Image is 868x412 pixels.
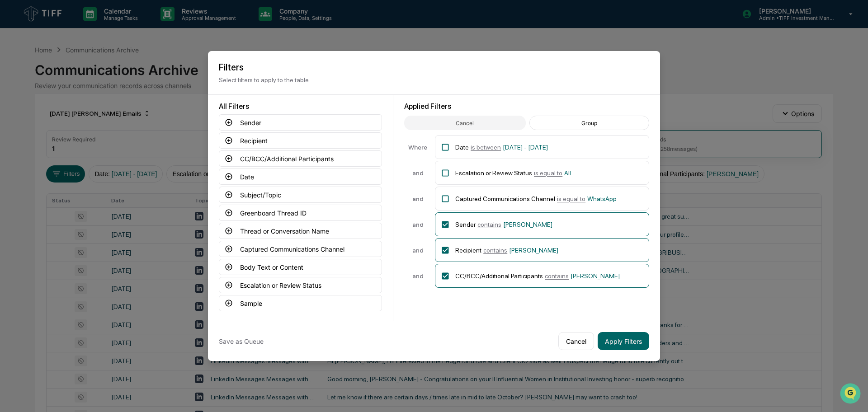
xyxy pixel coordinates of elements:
button: Apply Filters [598,332,649,350]
img: 1746055101610-c473b297-6a78-478c-a979-82029cc54cd1 [9,69,25,85]
p: How can we help? [9,19,165,33]
h2: Filters [219,62,649,73]
button: Date [219,169,382,185]
button: Recipient [219,132,382,149]
button: Thread or Conversation Name [219,223,382,239]
div: Date [455,139,643,155]
div: 🖐️ [9,115,16,122]
div: CC/BCC/Additional Participants [455,268,643,284]
span: is equal to [534,169,562,177]
button: Escalation or Review Status [219,277,382,293]
button: Body Text or Content [219,259,382,275]
span: [DATE] - [DATE] [503,144,548,151]
span: contains [483,247,507,254]
span: Attestations [75,114,112,123]
span: [PERSON_NAME] [503,221,552,228]
iframe: Open customer support [839,382,863,407]
button: Start new chat [154,72,165,83]
div: Captured Communications Channel [455,191,643,206]
div: All Filters [219,102,382,111]
a: 🔎Data Lookup [5,127,61,144]
button: Save as Queue [219,332,264,350]
a: Powered byPylon [64,153,109,160]
button: Cancel [558,332,594,350]
div: Sender [455,216,643,232]
span: WhatsApp [587,195,617,202]
a: 🗄️Attestations [62,110,116,126]
button: Greenboard Thread ID [219,205,382,221]
p: Select filters to apply to the table. [219,76,649,84]
div: and [404,221,431,228]
div: and [404,272,431,280]
button: Sample [219,295,382,311]
div: Recipient [455,242,643,258]
div: Where [404,144,431,151]
div: and [404,247,431,254]
div: and [404,166,431,180]
span: is between [471,144,501,151]
button: Sender [219,114,382,131]
div: and [404,195,431,202]
button: Captured Communications Channel [219,241,382,257]
span: [PERSON_NAME] [571,272,620,280]
div: Applied Filters [404,102,649,111]
span: contains [545,272,569,280]
div: We're available if you need us! [31,78,114,85]
div: 🗄️ [66,115,73,122]
div: Escalation or Review Status [455,165,643,181]
div: Start new chat [31,69,148,78]
span: is equal to [557,195,585,202]
button: Group [529,116,649,130]
span: Data Lookup [18,131,57,140]
span: [PERSON_NAME] [509,247,558,254]
span: All [564,169,571,177]
a: 🖐️Preclearance [5,110,62,126]
div: 🔎 [9,132,16,139]
span: Preclearance [18,114,58,123]
button: Cancel [404,116,525,130]
button: Subject/Topic [219,187,382,203]
button: CC/BCC/Additional Participants [219,150,382,167]
span: contains [477,221,501,228]
span: Pylon [90,153,109,160]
